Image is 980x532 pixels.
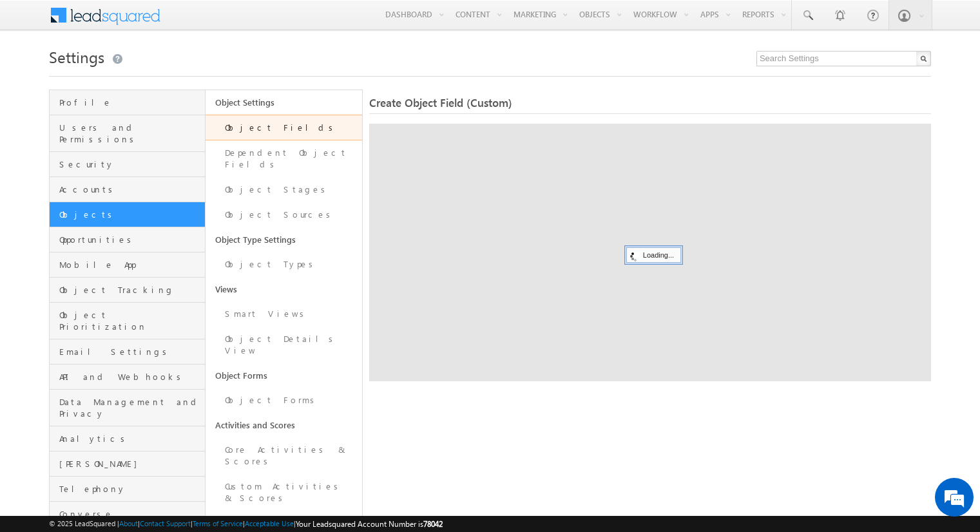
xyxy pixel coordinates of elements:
[369,95,512,110] span: Create Object Field (Custom)
[59,396,202,419] span: Data Management and Privacy
[50,227,205,252] a: Opportunities
[59,97,202,108] span: Profile
[193,519,243,527] a: Terms of Service
[50,90,205,115] a: Profile
[50,152,205,177] a: Security
[59,458,202,470] span: [PERSON_NAME]
[50,502,205,527] a: Converse
[206,115,361,140] a: Object Fields
[50,278,205,303] a: Object Tracking
[50,177,205,202] a: Accounts
[49,518,443,530] span: © 2025 LeadSquared | | | | |
[206,277,361,301] a: Views
[50,339,205,365] a: Email Settings
[296,519,443,529] span: Your Leadsquared Account Number is
[206,177,361,202] a: Object Stages
[50,365,205,390] a: API and Webhooks
[206,252,361,277] a: Object Types
[50,390,205,426] a: Data Management and Privacy
[59,122,202,145] span: Users and Permissions
[206,413,361,437] a: Activities and Scores
[206,474,361,511] a: Custom Activities & Scores
[59,433,202,444] span: Analytics
[206,202,361,227] a: Object Sources
[59,508,202,520] span: Converse
[206,388,361,413] a: Object Forms
[50,451,205,477] a: [PERSON_NAME]
[206,437,361,474] a: Core Activities & Scores
[756,51,931,66] input: Search Settings
[140,519,191,527] a: Contact Support
[59,184,202,195] span: Accounts
[59,158,202,170] span: Security
[59,309,202,332] span: Object Prioritization
[50,115,205,152] a: Users and Permissions
[245,519,294,527] a: Acceptable Use
[206,227,361,252] a: Object Type Settings
[59,209,202,220] span: Objects
[59,371,202,383] span: API and Webhooks
[50,426,205,451] a: Analytics
[206,301,361,327] a: Smart Views
[50,477,205,502] a: Telephony
[626,247,681,263] div: Loading...
[206,363,361,388] a: Object Forms
[50,252,205,278] a: Mobile App
[119,519,138,527] a: About
[50,202,205,227] a: Objects
[206,327,361,363] a: Object Details View
[423,519,443,529] span: 78042
[59,259,202,271] span: Mobile App
[59,284,202,296] span: Object Tracking
[59,346,202,357] span: Email Settings
[59,234,202,245] span: Opportunities
[206,140,361,177] a: Dependent Object Fields
[206,90,361,115] a: Object Settings
[50,303,205,339] a: Object Prioritization
[49,46,104,67] span: Settings
[59,483,202,495] span: Telephony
